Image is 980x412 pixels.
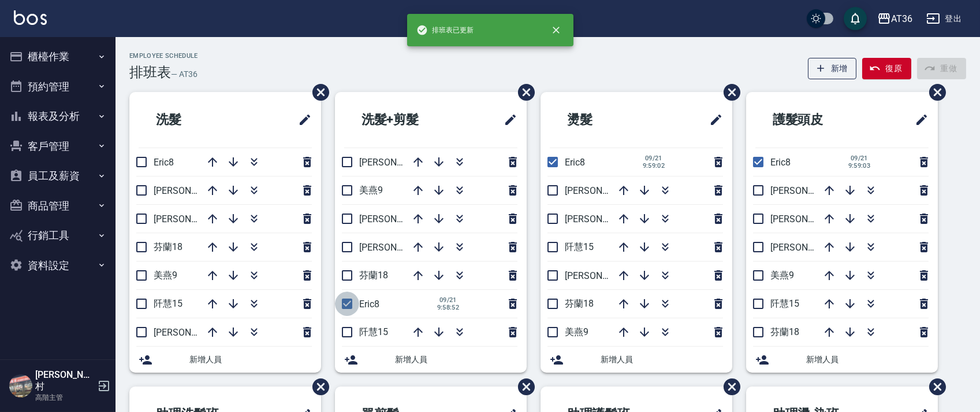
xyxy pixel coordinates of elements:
[14,10,47,25] img: Logo
[129,64,171,80] h3: 排班表
[601,354,723,366] span: 新增人員
[873,7,917,31] button: AT36
[5,251,111,281] button: 資料設定
[847,162,872,170] span: 9:59:03
[154,214,233,225] span: [PERSON_NAME]11
[715,75,742,109] span: 刪除班表
[497,106,517,134] span: 修改班表的標題
[291,106,312,134] span: 修改班表的標題
[359,299,379,310] span: Eric8
[844,7,867,30] button: save
[359,242,439,253] span: [PERSON_NAME]11
[5,101,111,131] button: 報表及分析
[641,162,666,170] span: 9:59:02
[541,347,732,373] div: 新增人員
[565,326,588,337] span: 美燕9
[770,185,850,196] span: [PERSON_NAME]16
[509,75,536,109] span: 刪除班表
[755,99,874,141] h2: 護髮頭皮
[641,154,666,162] span: 09/21
[5,72,111,102] button: 預約管理
[154,270,177,281] span: 美燕9
[770,270,794,281] span: 美燕9
[154,327,228,338] span: [PERSON_NAME]6
[304,75,331,109] span: 刪除班表
[359,214,434,225] span: [PERSON_NAME]6
[335,347,527,373] div: 新增人員
[359,185,383,196] span: 美燕9
[565,157,585,168] span: Eric8
[435,304,461,311] span: 9:58:52
[715,370,742,404] span: 刪除班表
[770,326,799,337] span: 芬蘭18
[922,8,966,30] button: 登出
[5,131,111,161] button: 客戶管理
[35,369,94,392] h5: [PERSON_NAME]村
[565,270,644,281] span: [PERSON_NAME]11
[154,241,182,252] span: 芬蘭18
[5,42,111,72] button: 櫃檯作業
[395,354,517,366] span: 新增人員
[808,58,857,79] button: 新增
[359,157,439,168] span: [PERSON_NAME]16
[862,58,911,79] button: 復原
[5,161,111,191] button: 員工及薪資
[565,298,594,309] span: 芬蘭18
[565,214,639,225] span: [PERSON_NAME]6
[129,347,321,373] div: 新增人員
[702,106,723,134] span: 修改班表的標題
[129,52,198,60] h2: Employee Schedule
[154,298,182,309] span: 阡慧15
[5,220,111,251] button: 行銷工具
[565,185,644,196] span: [PERSON_NAME]16
[770,214,845,225] span: [PERSON_NAME]6
[908,106,929,134] span: 修改班表的標題
[550,99,656,141] h2: 燙髮
[565,241,594,252] span: 阡慧15
[921,75,948,109] span: 刪除班表
[344,99,466,141] h2: 洗髮+剪髮
[746,347,938,373] div: 新增人員
[5,191,111,221] button: 商品管理
[359,326,388,337] span: 阡慧15
[416,24,474,36] span: 排班表已更新
[770,157,791,168] span: Eric8
[35,392,94,403] p: 高階主管
[304,370,331,404] span: 刪除班表
[543,17,569,43] button: close
[770,242,850,253] span: [PERSON_NAME]11
[359,270,388,281] span: 芬蘭18
[921,370,948,404] span: 刪除班表
[139,99,245,141] h2: 洗髮
[9,374,32,398] img: Person
[171,68,198,80] h6: — AT36
[847,154,872,162] span: 09/21
[509,370,536,404] span: 刪除班表
[154,157,174,168] span: Eric8
[154,185,233,196] span: [PERSON_NAME]16
[891,12,912,26] div: AT36
[189,354,312,366] span: 新增人員
[770,298,799,309] span: 阡慧15
[435,296,461,304] span: 09/21
[806,354,929,366] span: 新增人員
